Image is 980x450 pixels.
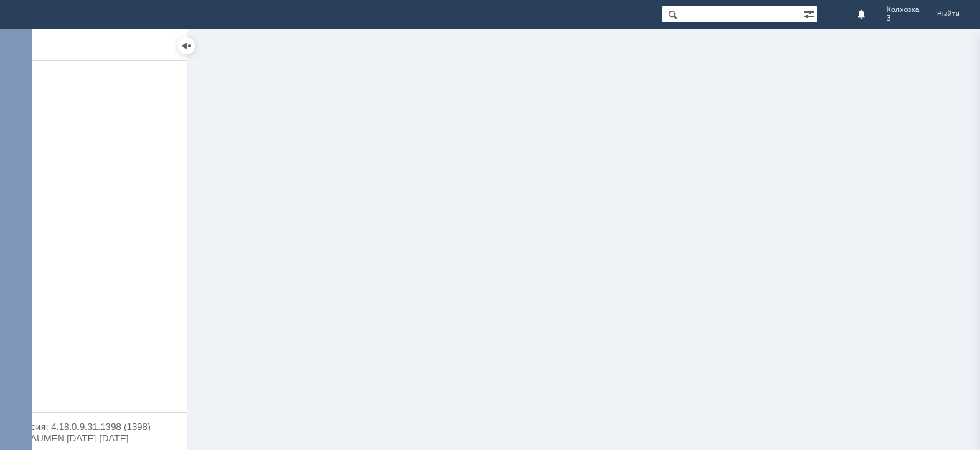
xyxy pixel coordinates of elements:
span: Колхозка [887,6,920,14]
span: 3 [887,14,891,23]
div: © NAUMEN [DATE]-[DATE] [14,434,172,443]
div: Скрыть меню [178,37,195,54]
span: Расширенный поиск [803,6,817,20]
div: Версия: 4.18.0.9.31.1398 (1398) [14,422,172,431]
